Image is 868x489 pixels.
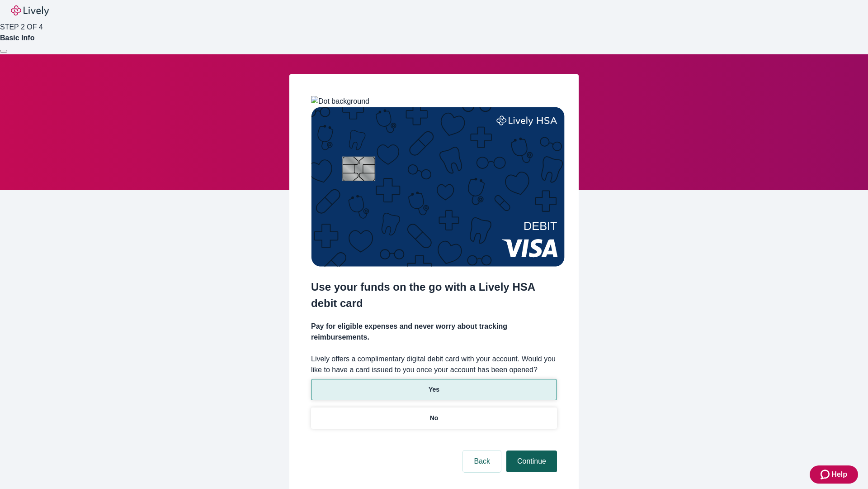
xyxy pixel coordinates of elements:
[311,96,369,107] img: Dot background
[821,469,831,480] svg: Zendesk support icon
[831,469,847,480] span: Help
[311,321,557,343] h4: Pay for eligible expenses and never worry about tracking reimbursements.
[311,354,557,375] label: Lively offers a complimentary digital debit card with your account. Would you like to have a card...
[463,451,501,472] button: Back
[311,107,565,267] img: Debit card
[311,279,557,312] h2: Use your funds on the go with a Lively HSA debit card
[311,407,557,429] button: No
[311,379,557,400] button: Yes
[810,465,858,484] button: Zendesk support iconHelp
[430,413,439,423] p: No
[506,451,557,472] button: Continue
[11,5,49,16] img: Lively
[429,385,439,394] p: Yes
